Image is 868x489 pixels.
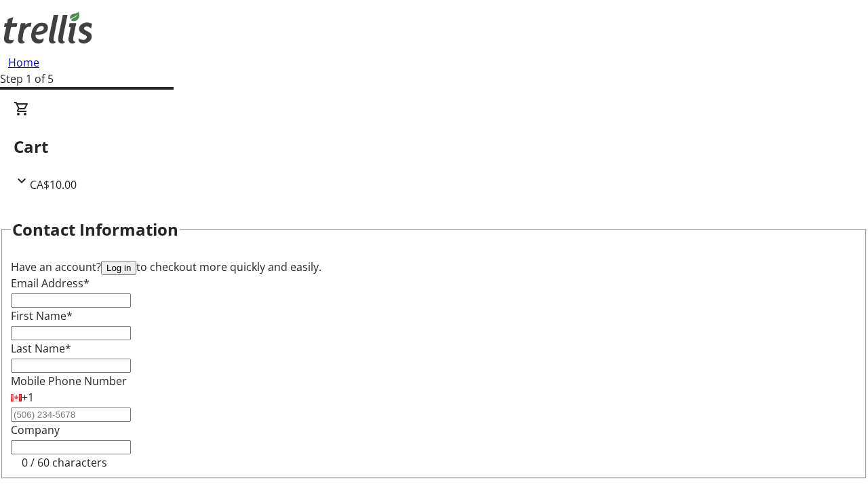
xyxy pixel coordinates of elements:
h2: Cart [14,134,854,159]
label: Last Name* [11,341,71,356]
label: Email Address* [11,276,90,291]
label: Mobile Phone Number [11,374,127,388]
span: CA$10.00 [30,177,77,192]
div: Have an account? to checkout more quickly and easily. [11,259,857,275]
tr-character-limit: 0 / 60 characters [22,455,107,470]
div: CartCA$10.00 [14,101,854,193]
button: Log in [101,261,136,275]
h2: Contact Information [12,217,178,242]
input: (506) 234-5678 [11,407,131,422]
label: First Name* [11,308,73,323]
label: Company [11,422,60,437]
